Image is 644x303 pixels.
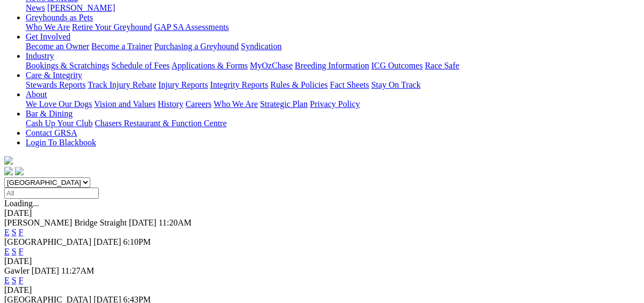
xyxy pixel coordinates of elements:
[19,228,23,237] a: F
[26,61,640,71] div: Industry
[4,285,640,295] div: [DATE]
[214,99,258,108] a: Who We Are
[26,109,73,118] a: Bar & Dining
[26,51,54,60] a: Industry
[72,22,152,32] a: Retire Your Greyhound
[4,199,39,208] span: Loading...
[185,99,211,108] a: Careers
[4,228,10,237] a: E
[26,71,82,80] a: Care & Integrity
[26,3,640,13] div: News & Media
[158,99,183,108] a: History
[26,90,47,99] a: About
[26,22,70,32] a: Who We Are
[61,266,95,275] span: 11:27AM
[26,61,109,70] a: Bookings & Scratchings
[4,218,127,227] span: [PERSON_NAME] Bridge Straight
[26,128,77,137] a: Contact GRSA
[26,99,640,109] div: About
[158,80,208,89] a: Injury Reports
[159,218,192,227] span: 11:20AM
[154,42,239,51] a: Purchasing a Greyhound
[295,61,369,70] a: Breeding Information
[26,42,640,51] div: Get Involved
[4,266,29,275] span: Gawler
[241,42,281,51] a: Syndication
[4,208,640,218] div: [DATE]
[91,42,152,51] a: Become a Trainer
[123,237,151,246] span: 6:10PM
[26,119,92,128] a: Cash Up Your Club
[4,167,13,175] img: facebook.svg
[26,119,640,128] div: Bar & Dining
[26,80,85,89] a: Stewards Reports
[32,266,59,275] span: [DATE]
[425,61,459,70] a: Race Safe
[26,3,45,12] a: News
[26,13,93,22] a: Greyhounds as Pets
[4,237,91,246] span: [GEOGRAPHIC_DATA]
[94,99,155,108] a: Vision and Values
[310,99,360,108] a: Privacy Policy
[4,188,99,199] input: Select date
[330,80,369,89] a: Fact Sheets
[111,61,169,70] a: Schedule of Fees
[171,61,248,70] a: Applications & Forms
[270,80,328,89] a: Rules & Policies
[26,138,96,147] a: Login To Blackbook
[47,3,115,12] a: [PERSON_NAME]
[15,167,23,175] img: twitter.svg
[26,22,640,32] div: Greyhounds as Pets
[260,99,308,108] a: Strategic Plan
[4,156,13,165] img: logo-grsa-white.png
[154,22,229,32] a: GAP SA Assessments
[12,276,17,285] a: S
[371,80,420,89] a: Stay On Track
[129,218,156,227] span: [DATE]
[19,276,23,285] a: F
[250,61,293,70] a: MyOzChase
[4,247,10,256] a: E
[26,80,640,90] div: Care & Integrity
[88,80,156,89] a: Track Injury Rebate
[19,247,23,256] a: F
[4,276,10,285] a: E
[26,42,89,51] a: Become an Owner
[12,247,17,256] a: S
[371,61,422,70] a: ICG Outcomes
[93,237,121,246] span: [DATE]
[95,119,226,128] a: Chasers Restaurant & Function Centre
[26,32,70,41] a: Get Involved
[26,99,92,108] a: We Love Our Dogs
[4,257,640,266] div: [DATE]
[12,228,17,237] a: S
[210,80,268,89] a: Integrity Reports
